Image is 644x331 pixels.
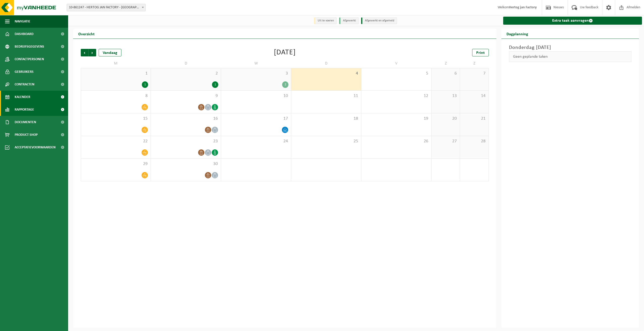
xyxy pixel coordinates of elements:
[224,71,288,76] span: 3
[84,93,148,99] span: 8
[15,78,34,91] span: Contracten
[432,59,460,68] td: Z
[509,6,537,9] strong: Hertog jan Factory
[361,59,432,68] td: V
[224,139,288,144] span: 24
[361,17,397,24] li: Afgewerkt en afgemeld
[501,29,533,39] h2: Dagplanning
[364,71,429,76] span: 5
[476,51,485,55] span: Print
[142,81,148,88] div: 1
[81,59,151,68] td: M
[15,91,30,103] span: Kalender
[434,116,457,121] span: 20
[503,17,642,25] a: Extra taak aanvragen
[463,139,486,144] span: 28
[434,93,457,99] span: 13
[364,139,429,144] span: 26
[73,29,100,39] h2: Overzicht
[67,4,146,11] span: 10-861247 - HERTOG JAN FACTORY - ZEDELGEM
[291,59,361,68] td: D
[84,161,148,167] span: 29
[294,71,359,76] span: 4
[509,44,632,51] h3: Donderdag [DATE]
[15,40,44,53] span: Bedrijfsgegevens
[15,53,44,65] span: Contactpersonen
[99,49,121,56] div: Vandaag
[89,49,96,56] span: Volgende
[224,116,288,121] span: 17
[15,28,34,40] span: Dashboard
[509,51,632,62] div: Geen geplande taken
[67,4,145,11] span: 10-861247 - HERTOG JAN FACTORY - ZEDELGEM
[282,81,288,88] div: 2
[224,93,288,99] span: 10
[84,71,148,76] span: 1
[81,49,88,56] span: Vorige
[15,103,34,116] span: Rapportage
[463,71,486,76] span: 7
[294,93,359,99] span: 11
[15,128,38,141] span: Product Shop
[84,139,148,144] span: 22
[463,93,486,99] span: 14
[84,116,148,121] span: 15
[314,17,337,24] li: Uit te voeren
[15,65,34,78] span: Gebruikers
[463,116,486,121] span: 21
[274,49,296,56] div: [DATE]
[151,59,221,68] td: D
[153,161,218,167] span: 30
[434,139,457,144] span: 27
[15,141,56,154] span: Acceptatievoorwaarden
[221,59,291,68] td: W
[294,139,359,144] span: 25
[339,17,359,24] li: Afgewerkt
[212,81,218,88] div: 1
[153,139,218,144] span: 23
[364,93,429,99] span: 12
[434,71,457,76] span: 6
[294,116,359,121] span: 18
[460,59,489,68] td: Z
[15,116,36,128] span: Documenten
[153,93,218,99] span: 9
[153,71,218,76] span: 2
[364,116,429,121] span: 19
[153,116,218,121] span: 16
[15,15,30,28] span: Navigatie
[472,49,489,56] a: Print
